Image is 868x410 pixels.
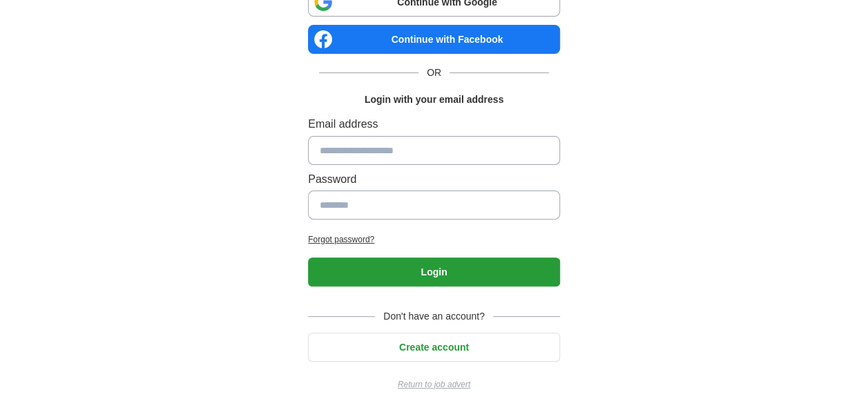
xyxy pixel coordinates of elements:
a: Create account [308,342,560,353]
button: Login [308,257,560,286]
span: OR [418,65,450,80]
span: Don't have an account? [375,309,493,324]
label: Password [308,170,560,188]
h1: Login with your email address [365,92,503,107]
a: Return to job advert [308,378,560,391]
a: Continue with Facebook [308,25,560,54]
button: Create account [308,333,560,362]
label: Email address [308,115,560,133]
a: Forgot password? [308,233,560,246]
